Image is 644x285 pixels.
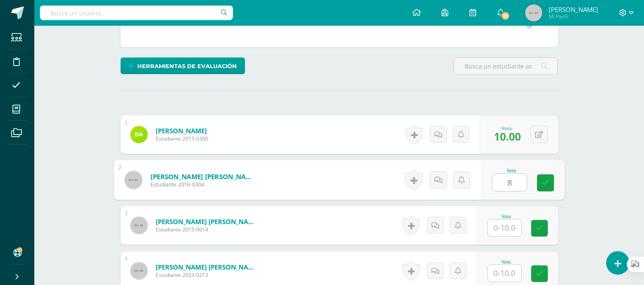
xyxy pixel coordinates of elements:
span: Estudiante 2016-0304 [150,181,256,189]
div: Nota [487,260,525,264]
img: 45x45 [130,262,148,279]
span: 16 [501,11,510,21]
img: 45x45 [130,217,148,234]
a: Herramientas de evaluación [121,57,245,74]
span: 10.00 [494,129,521,144]
input: Busca un estudiante aquí... [454,58,557,75]
input: 0-10.0 [492,174,526,191]
input: 0-10.0 [488,265,521,282]
span: [PERSON_NAME] [549,5,598,14]
span: Mi Perfil [549,13,598,20]
input: Busca un usuario... [40,6,233,20]
span: Estudiante 2023-0213 [156,271,259,279]
span: Estudiante 2015-0014 [156,226,259,233]
div: Nota: [494,125,521,131]
div: Nota [487,214,525,219]
img: 45x45 [525,4,542,21]
a: [PERSON_NAME] [156,126,208,135]
a: [PERSON_NAME] [PERSON_NAME] [156,263,259,271]
img: 45x45 [124,171,142,189]
img: d0ef273cea8dcfc1946cf88bf900d79f.png [130,126,148,143]
a: [PERSON_NAME] [PERSON_NAME] [156,217,259,226]
input: 0-10.0 [488,219,521,236]
span: Herramientas de evaluación [137,58,237,74]
div: Nota [492,168,531,173]
a: [PERSON_NAME] [PERSON_NAME] [150,172,256,181]
span: Estudiante 2015-0300 [156,135,208,142]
